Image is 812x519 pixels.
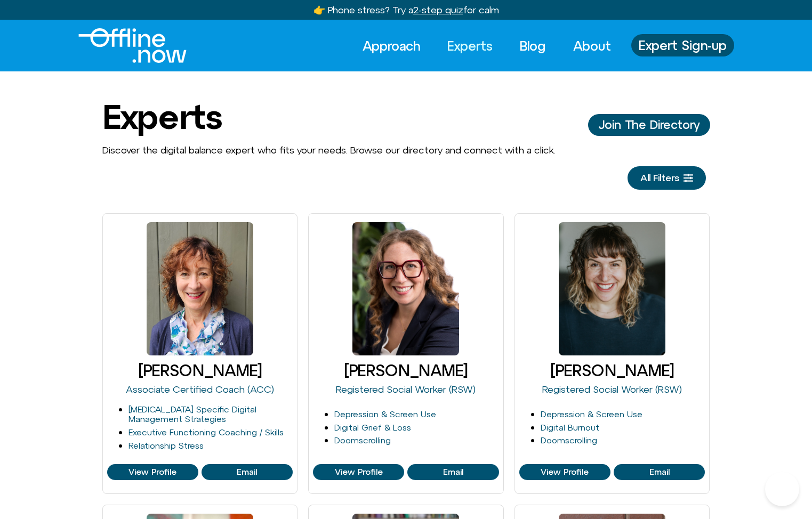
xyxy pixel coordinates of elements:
[78,28,168,63] div: Logo
[438,34,502,58] a: Experts
[128,467,176,477] span: View Profile
[128,427,284,437] a: Executive Functioning Coaching / Skills
[443,467,463,477] span: Email
[126,384,274,395] a: Associate Certified Coach (ACC)
[102,98,222,135] h1: Experts
[541,409,642,419] a: Depression & Screen Use
[353,34,430,58] a: Approach
[631,34,734,56] a: Expert Sign-up
[313,464,404,480] a: View Profile of Blair Wexler-Singer
[237,467,257,477] span: Email
[541,423,599,432] a: Digital Burnout
[542,384,682,395] a: Registered Social Worker (RSW)
[564,34,621,58] a: About
[639,38,727,52] span: Expert Sign-up
[353,34,621,58] nav: Menu
[128,404,256,424] a: [MEDICAL_DATA] Specific Digital Management Strategies
[344,361,468,379] a: [PERSON_NAME]
[202,464,293,480] a: View Profile of Aileen Crowne
[628,166,706,190] a: All Filters
[107,464,198,480] a: View Profile of Aileen Crowne
[649,467,670,477] span: Email
[334,409,436,419] a: Depression & Screen Use
[335,467,383,477] span: View Profile
[640,173,679,183] span: All Filters
[510,34,556,58] a: Blog
[550,361,674,379] a: [PERSON_NAME]
[313,4,499,15] a: 👉 Phone stress? Try a2-step quizfor calm
[614,464,705,480] a: View Profile of Cleo Haber
[588,114,710,135] a: Join The Director
[334,435,391,445] a: Doomscrolling
[336,384,476,395] a: Registered Social Worker (RSW)
[407,464,499,480] a: View Profile of Blair Wexler-Singer
[334,423,411,432] a: Digital Grief & Loss
[541,435,597,445] a: Doomscrolling
[128,441,204,450] a: Relationship Stress
[138,361,262,379] a: [PERSON_NAME]
[413,4,463,15] u: 2-step quiz
[765,472,799,506] iframe: Botpress
[599,118,700,131] span: Join The Directory
[519,464,610,480] a: View Profile of Cleo Haber
[102,144,556,156] span: Discover the digital balance expert who fits your needs. Browse our directory and connect with a ...
[78,28,187,63] img: Offline.Now logo in white. Text of the words offline.now with a line going through the "O"
[541,467,589,477] span: View Profile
